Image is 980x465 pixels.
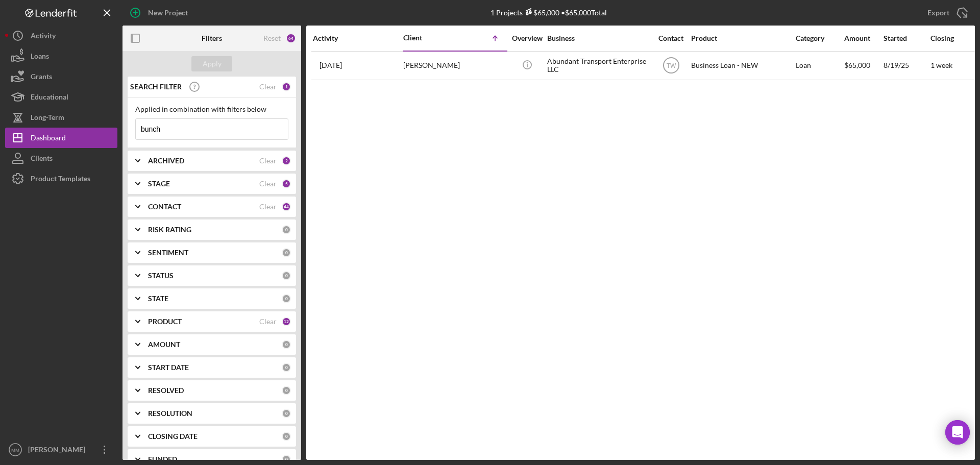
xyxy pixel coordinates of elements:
div: [PERSON_NAME] [403,52,505,79]
b: STATUS [148,272,174,280]
div: 12 [282,317,291,326]
div: Client [403,34,454,42]
b: FUNDED [148,455,177,463]
button: Long-Term [5,107,117,128]
div: 0 [282,271,291,280]
b: Filters [202,34,222,42]
div: Dashboard [31,128,66,151]
div: Abundant Transport Enterprise LLC [547,52,649,79]
div: 1 Projects • $65,000 Total [491,8,607,17]
button: New Project [122,3,198,23]
div: 0 [282,455,291,464]
button: Clients [5,148,117,168]
div: New Project [148,3,188,23]
div: 0 [282,386,291,395]
text: MM [11,447,19,453]
text: TW [666,62,676,69]
time: 2025-08-19 15:07 [320,61,342,69]
div: 0 [282,225,291,234]
div: 0 [282,363,291,372]
div: Apply [203,56,222,71]
div: 5 [282,179,291,188]
div: Business Loan - NEW [691,52,793,79]
div: Reset [263,34,281,42]
div: Activity [31,26,56,48]
div: 0 [282,340,291,349]
div: Clear [259,157,277,165]
button: Export [917,3,975,23]
b: START DATE [148,363,189,372]
b: SEARCH FILTER [130,83,182,91]
div: Product Templates [31,168,90,191]
time: 1 week [930,61,952,69]
div: Loans [31,46,49,69]
button: Grants [5,66,117,87]
b: RESOLUTION [148,409,192,418]
div: 2 [282,156,291,165]
div: 64 [286,33,296,43]
div: Contact [652,34,690,42]
button: Dashboard [5,128,117,148]
div: Overview [508,34,546,42]
span: $65,000 [844,61,870,69]
div: Applied in combination with filters below [135,105,288,113]
b: STAGE [148,180,170,188]
div: $65,000 [523,8,559,17]
div: Educational [31,87,68,110]
div: Business [547,34,649,42]
div: Clear [259,317,277,326]
b: PRODUCT [148,317,182,326]
b: CLOSING DATE [148,432,198,440]
b: RESOLVED [148,386,184,395]
button: Product Templates [5,168,117,189]
div: Clients [31,148,53,171]
b: STATE [148,295,168,303]
div: Product [691,34,793,42]
div: 8/19/25 [884,52,929,79]
button: Loans [5,46,117,66]
b: ARCHIVED [148,157,184,165]
button: MM[PERSON_NAME] [5,439,117,460]
div: Loan [796,52,843,79]
div: 0 [282,294,291,303]
div: 0 [282,248,291,257]
div: Clear [259,203,277,211]
button: Educational [5,87,117,107]
div: Long-Term [31,107,64,130]
div: Open Intercom Messenger [945,420,970,445]
b: AMOUNT [148,340,180,349]
div: Clear [259,83,277,91]
b: SENTIMENT [148,249,188,257]
div: 44 [282,202,291,211]
div: [PERSON_NAME] [26,439,92,462]
div: Clear [259,180,277,188]
div: Amount [844,34,883,42]
div: Started [884,34,929,42]
div: 0 [282,432,291,441]
div: 1 [282,82,291,91]
div: Category [796,34,843,42]
div: 0 [282,409,291,418]
div: Export [927,3,949,23]
button: Activity [5,26,117,46]
b: RISK RATING [148,226,191,234]
div: Grants [31,66,52,89]
b: CONTACT [148,203,181,211]
button: Apply [191,56,232,71]
div: Activity [313,34,402,42]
